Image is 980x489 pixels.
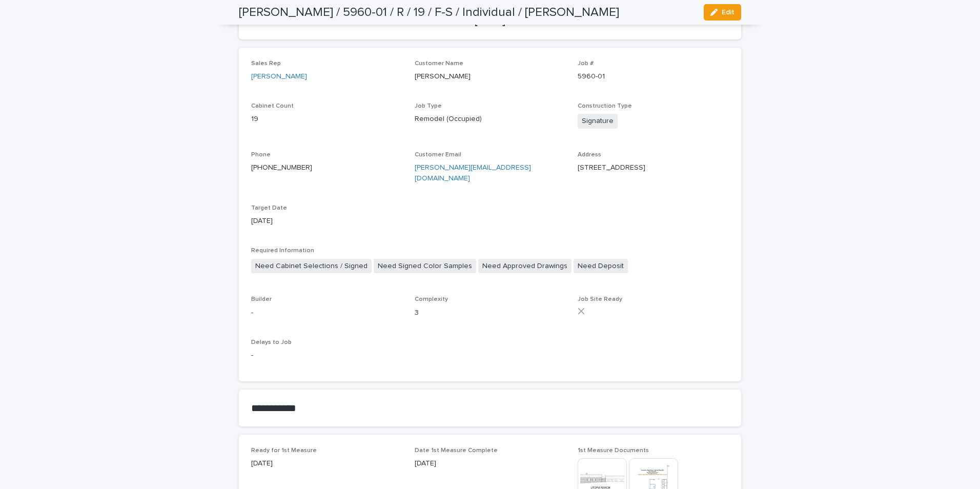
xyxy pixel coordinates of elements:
span: Target Date [251,205,287,211]
p: [DATE] [415,458,566,469]
span: Customer Email [415,152,461,158]
p: - [251,350,729,361]
p: 5960-01 [578,71,729,82]
span: Address [578,152,601,158]
p: [DATE] [251,458,402,469]
span: Ready for 1st Measure [251,447,317,454]
span: Customer Name [415,60,463,67]
a: [PHONE_NUMBER] [251,164,312,171]
span: Edit [722,9,734,16]
p: [STREET_ADDRESS] [578,162,729,173]
span: Need Cabinet Selections / Signed [251,259,372,274]
span: Job # [578,60,594,67]
span: Need Signed Color Samples [374,259,476,274]
span: Job Type [415,103,442,109]
span: Construction Type [578,103,632,109]
span: Builder [251,296,272,302]
span: Required Information [251,248,314,254]
span: Date 1st Measure Complete [415,447,498,454]
span: Job Site Ready [578,296,622,302]
span: Signature [578,114,618,129]
a: [PERSON_NAME][EMAIL_ADDRESS][DOMAIN_NAME] [415,164,531,182]
p: 3 [415,308,566,318]
span: 1st Measure Documents [578,447,649,454]
span: Need Approved Drawings [478,259,571,274]
h2: [PERSON_NAME] / 5960-01 / R / 19 / F-S / Individual / [PERSON_NAME] [239,5,619,20]
p: [DATE] [251,216,402,227]
span: Need Deposit [574,259,628,274]
span: Sales Rep [251,60,281,67]
span: Phone [251,152,271,158]
span: Cabinet Count [251,103,294,109]
button: Edit [704,4,741,21]
span: Delays to Job [251,339,292,345]
p: 19 [251,114,402,125]
span: Complexity [415,296,448,302]
p: [PERSON_NAME] [415,71,566,82]
p: - [251,308,402,318]
a: [PERSON_NAME] [251,71,307,82]
p: Remodel (Occupied) [415,114,566,125]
